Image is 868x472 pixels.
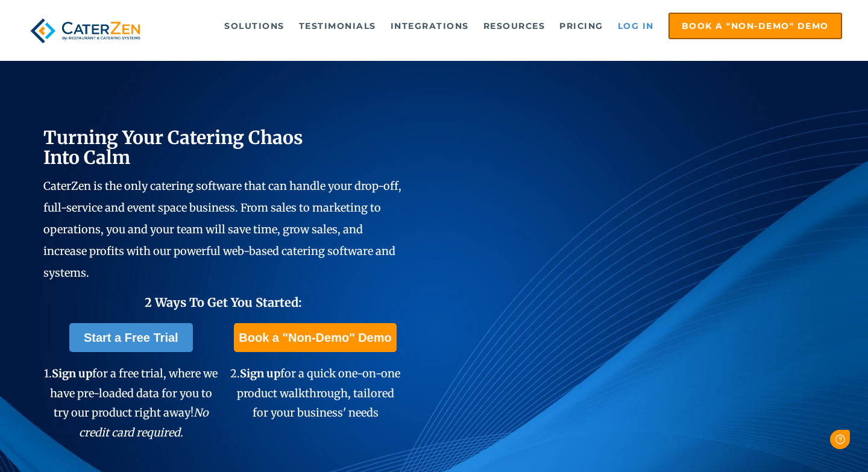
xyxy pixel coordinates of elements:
[668,13,842,39] a: Book a "Non-Demo" Demo
[230,367,400,420] span: 2. for a quick one-on-one product walkthrough, tailored for your business' needs
[69,323,193,352] a: Start a Free Trial
[43,179,401,280] span: CaterZen is the only catering software that can handle your drop-off, full-service and event spac...
[612,14,660,38] a: Log in
[79,406,209,439] em: No credit card required.
[234,323,396,352] a: Book a "Non-Demo" Demo
[240,367,280,380] span: Sign up
[44,367,218,439] span: 1. for a free trial, where we have pre-loaded data for you to try our product right away!
[477,14,552,38] a: Resources
[218,14,291,38] a: Solutions
[52,367,92,380] span: Sign up
[145,295,302,310] span: 2 Ways To Get You Started:
[385,14,475,38] a: Integrations
[166,13,842,39] div: Navigation Menu
[293,14,382,38] a: Testimonials
[761,425,855,459] iframe: Help widget launcher
[43,126,303,169] span: Turning Your Catering Chaos Into Calm
[26,13,145,49] img: caterzen
[553,14,609,38] a: Pricing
